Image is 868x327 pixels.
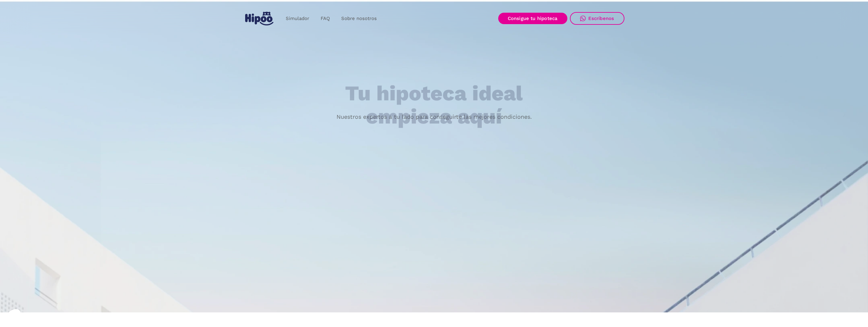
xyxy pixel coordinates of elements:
h1: Tu hipoteca ideal empieza aquí [314,82,554,128]
a: Escríbenos [570,12,624,25]
div: Escríbenos [588,16,614,21]
a: Consigue tu hipoteca [498,13,567,24]
a: Simulador [280,12,315,25]
a: Sobre nosotros [336,12,382,25]
a: home [244,9,275,28]
a: FAQ [315,12,336,25]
